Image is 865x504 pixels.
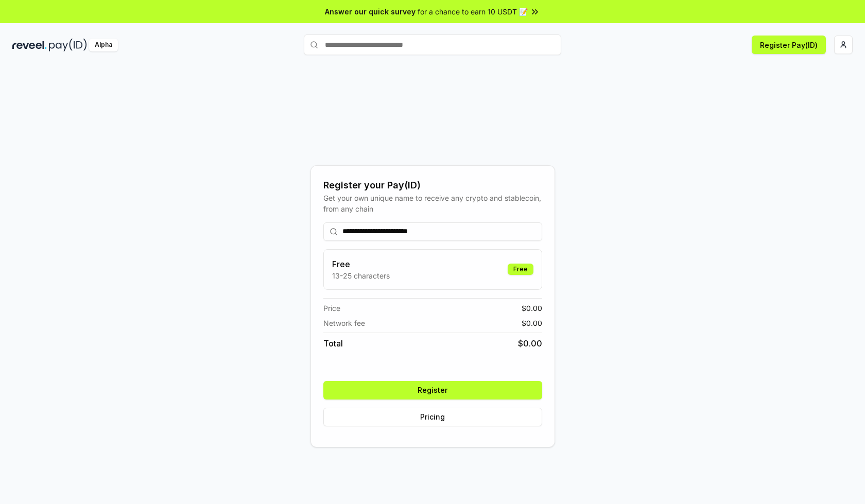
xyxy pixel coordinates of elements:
button: Pricing [323,408,542,426]
span: $ 0.00 [522,318,542,328]
span: Network fee [323,318,365,328]
img: reveel_dark [12,39,47,51]
div: Free [508,264,533,275]
span: $ 0.00 [518,337,542,350]
button: Register [323,381,542,399]
span: for a chance to earn 10 USDT 📝 [418,6,528,17]
div: Get your own unique name to receive any crypto and stablecoin, from any chain [323,193,542,214]
img: pay_id [49,39,87,51]
span: Answer our quick survey [325,6,416,17]
div: Alpha [89,39,118,51]
span: $ 0.00 [522,303,542,314]
h3: Free [332,258,390,270]
div: Register your Pay(ID) [323,178,542,193]
span: Price [323,303,340,314]
p: 13-25 characters [332,270,390,281]
button: Register Pay(ID) [752,36,826,54]
span: Total [323,337,343,350]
